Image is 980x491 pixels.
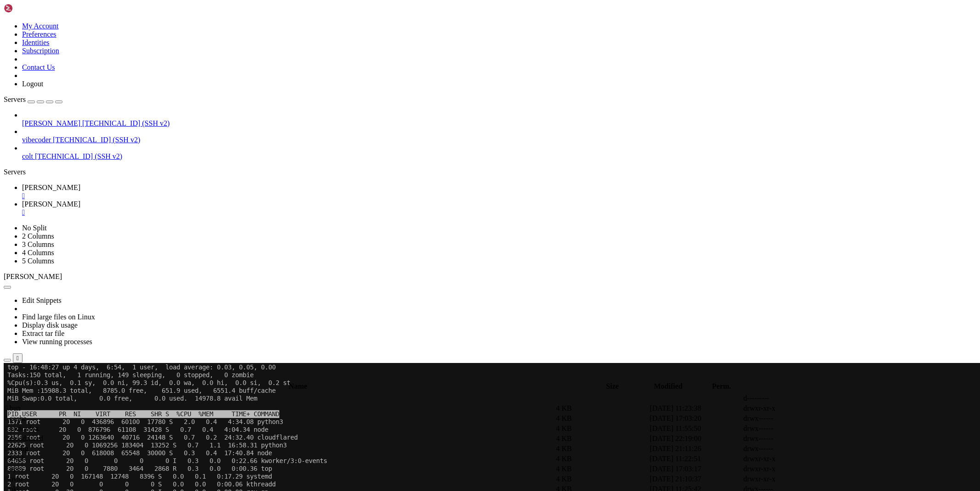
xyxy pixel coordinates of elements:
[22,136,976,144] a: vibecoder [TECHNICAL_ID] (SSH v2)
[743,414,836,423] td: drwx------
[4,289,860,297] x-row: Tasks:
[22,47,59,55] a: Subscription
[22,192,976,200] a: 
[22,313,95,321] a: Find large files on Linux
[5,475,23,483] span: .nvm
[555,404,648,413] td: 4 KB
[649,444,742,453] td: [DATE] 21:11:26
[22,22,59,30] a: My Account
[82,119,170,127] span: [TECHNICAL_ID] (SSH v2)
[649,414,742,423] td: [DATE] 17:03:20
[37,32,254,39] span: 0.0 total, 0.0 free, 0.0 used. 14978.8 avail Mem
[13,353,23,363] button: 
[4,406,860,414] x-row: 8 root 0 -20 0 0 0 I 0.0 0.0 0:00.00 kworker/0:0H-events_highpri
[5,404,21,412] span: .bun
[4,4,57,13] img: Shellngn
[4,180,860,188] x-row: 12 root 20 0 0 0 0 S 0.0 0.0 0:00.00 rcu_tasks_trace
[743,434,836,443] td: drwx------
[22,208,976,217] a: 
[4,219,860,227] x-row: 18 root 20 0 0 0 0 S 0.0 0.0 0:00.00 cpuhp/0
[22,30,57,38] a: Preferences
[4,336,860,344] x-row: 22625 root 20 0 1062088 176236 13252 S 2.3 1.1 16:59.94 python3
[22,321,78,329] a: Display disk usage
[4,195,860,203] x-row: 14 root 20 0 0 0 0 I 0.0 0.0 0:36.30 rcu_sched
[5,404,8,412] span: 
[5,414,26,422] span: .cache
[4,227,860,234] x-row: 19 root 20 0 0 0 0 S 0.0 0.0 0:00.00 cpuhp/1
[4,359,860,367] x-row: 1 root 20 0 167148 12748 8396 S 0.0 0.1 0:17.30 systemd
[4,95,26,103] span: Servers
[649,454,742,463] td: [DATE] 11:22:51
[22,184,976,200] a: maus
[4,258,860,266] x-row: 24 root 0 -20 0 0 0 I 0.0 0.0 0:00.00 kworker/1:0H-events_highpri
[22,232,54,240] a: 2 Columns
[22,329,64,337] a: Extract tar file
[5,394,11,402] span: ..
[4,391,860,398] x-row: 5 root 0 -20 0 0 0 I 0.0 0.0 0:00.00 slub_flushwq
[4,273,62,280] span: [PERSON_NAME]
[5,382,591,391] th: Name: activate to sort column descending
[743,454,836,463] td: drwxr-xr-x
[5,455,24,463] span: .local
[17,355,19,362] div: 
[22,240,54,248] a: 3 Columns
[26,289,250,296] span: 153 total, 1 running, 152 sleeping, 0 stopped, 0 zombie
[743,464,836,474] td: drwxr-xr-x
[4,55,860,63] x-row: 1371 root 20 0 436896 60100 17780 S 2.0 0.4 4:34.08 python3
[33,297,287,304] span: 0.2 us, 0.1 sy, 0.0 ni, 99.2 id, 0.0 wa, 0.0 hi, 0.0 si, 0.5 st
[4,0,860,8] x-row: top - 16:48:27 up 4 days, 6:54, 1 user, load average: 0.03, 0.05, 0.00
[22,249,54,257] a: 4 Columns
[4,125,860,133] x-row: 3 root 0 -20 0 0 0 I 0.0 0.0 0:00.00 rcu_gp
[22,184,80,191] span: [PERSON_NAME]
[33,16,287,23] span: 0.3 us, 0.1 sy, 0.0 ni, 99.3 id, 0.0 wa, 0.0 hi, 0.0 si, 0.2 st
[555,474,648,484] td: 4 KB
[22,152,33,160] span: colt
[4,273,860,281] x-row: 26 root -51 0 0 0 0 S 0.0 0.0 0:00.00 idle_inject/2
[22,128,976,144] li: vibecoder [TECHNICAL_ID] (SSH v2)
[4,242,860,250] x-row: 21 root rt 0 0 0 0 S 0.0 0.0 0:02.28 migration/1
[649,404,742,413] td: [DATE] 11:23:38
[649,464,742,474] td: [DATE] 17:03:17
[53,136,140,144] span: [TECHNICAL_ID] (SSH v2)
[555,434,648,443] td: 4 KB
[22,119,976,128] a: [PERSON_NAME] [TECHNICAL_ID] (SSH v2)
[4,164,860,172] x-row: 10 root 0 -20 0 0 0 I 0.0 0.0 0:00.00 mm_percpu_wq
[22,200,976,217] a: maus
[4,188,860,195] x-row: 13 root 20 0 0 0 0 S 0.0 0.0 0:00.11 ksoftirqd/0
[4,63,860,71] x-row: 832 root 20 0 876796 61108 31428 S 0.7 0.4 4:04.34 node
[22,152,976,161] a: colt [TECHNICAL_ID] (SSH v2)
[37,24,272,31] span: 15988.3 total, 8785.0 free, 651.9 used, 6551.4 buff/cache
[4,117,860,125] x-row: 2 root 20 0 0 0 0 S 0.0 0.0 0:00.06 kthreadd
[22,144,976,161] li: colt [TECHNICAL_ID] (SSH v2)
[4,375,860,383] x-row: 3 root 0 -20 0 0 0 I 0.0 0.0 0:00.00 rcu_gp
[743,444,836,453] td: drwx------
[4,94,860,102] x-row: 64656 root 20 0 0 0 0 I 0.3 0.0 0:22.66 kworker/3:0-events
[4,305,860,312] x-row: MiB Mem :
[5,475,8,483] span: 
[4,352,860,359] x-row: 2333 root 20 0 618008 65976 30000 S 0.3 0.4 17:41.71 node
[22,296,62,304] a: Edit Snippets
[4,344,860,352] x-row: 2356 root 20 0 1263640 40716 24148 S 0.7 0.2 24:33.56 cloudflared
[4,383,860,391] x-row: 4 root 0 -20 0 0 0 I 0.0 0.0 0:00.00 rcu_par_gp
[22,200,80,208] span: [PERSON_NAME]
[4,133,860,141] x-row: 4 root 0 -20 0 0 0 I 0.0 0.0 0:00.00 rcu_par_gp
[555,454,648,463] td: 4 KB
[4,110,860,117] x-row: 1 root 20 0 167148 12748 8396 S 0.0 0.1 0:17.29 systemd
[22,224,47,232] a: No Split
[22,257,54,265] a: 5 Columns
[5,424,8,432] span: 
[649,474,742,484] td: [DATE] 21:10:37
[22,338,92,346] a: View running processes
[37,305,272,312] span: 15988.3 total, 8798.4 free, 638.5 used, 6551.5 buff/cache
[5,394,8,402] span: 
[634,382,703,391] th: Modified: activate to sort column ascending
[592,382,632,391] th: Size: activate to sort column ascending
[4,78,860,86] x-row: 22625 root 20 0 1069256 183404 13252 S 0.7 1.1 16:58.31 python3
[22,80,43,88] a: Logout
[4,24,860,32] x-row: MiB Mem :
[555,464,648,474] td: 4 KB
[5,445,28,452] span: .config
[22,111,976,128] li: [PERSON_NAME] [TECHNICAL_ID] (SSH v2)
[4,149,860,156] x-row: 6 root 0 -20 0 0 0 I 0.0 0.0 0:00.00 netns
